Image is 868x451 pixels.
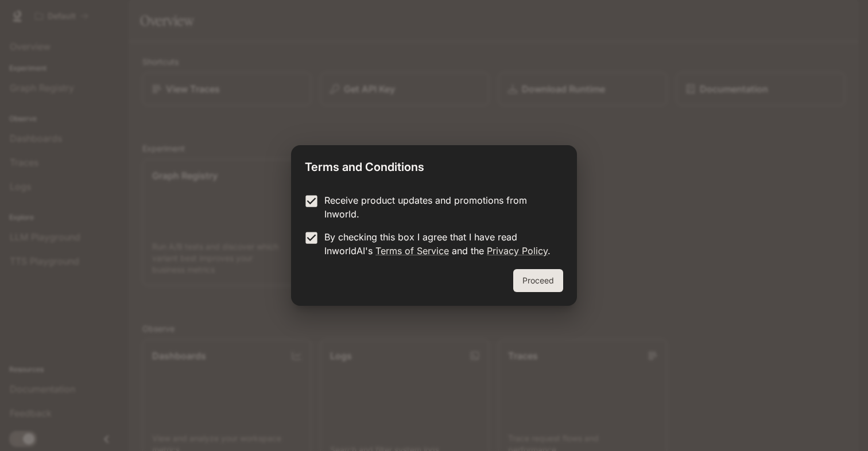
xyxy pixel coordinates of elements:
[324,193,554,221] p: Receive product updates and promotions from Inworld.
[291,145,577,184] h2: Terms and Conditions
[487,245,548,256] a: Privacy Policy
[324,230,554,258] p: By checking this box I agree that I have read InworldAI's and the .
[513,269,563,292] button: Proceed
[375,245,449,256] a: Terms of Service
